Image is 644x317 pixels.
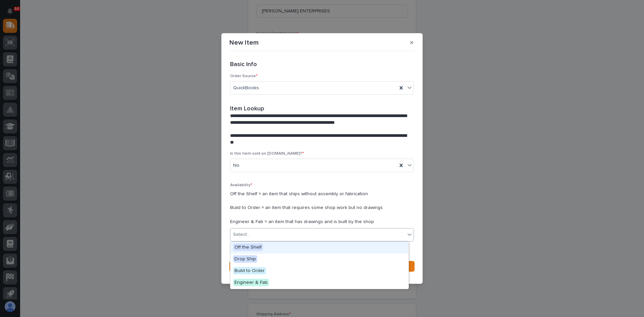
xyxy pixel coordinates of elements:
span: Is this item sold on [DOMAIN_NAME]? [230,152,304,156]
span: Order Source [230,74,258,78]
span: Engineer & Fab [233,279,269,286]
span: Build to Order [233,267,266,274]
span: Off the Shelf [233,244,263,251]
button: Save [229,261,415,272]
div: Select... [233,231,250,238]
h2: Item Lookup [230,105,264,113]
span: No [233,162,239,169]
div: Drop Ship [230,254,409,265]
span: Availability [230,183,252,187]
span: QuickBooks [233,85,259,92]
div: Build to Order [230,265,409,277]
div: Engineer & Fab [230,277,409,289]
span: Drop Ship [233,255,257,263]
p: Off the Shelf = an item that ships without assembly or fabrication Build to Order = an item that ... [230,191,414,225]
p: New Item [229,39,259,47]
div: Off the Shelf [230,242,409,254]
h2: Basic Info [230,61,257,68]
